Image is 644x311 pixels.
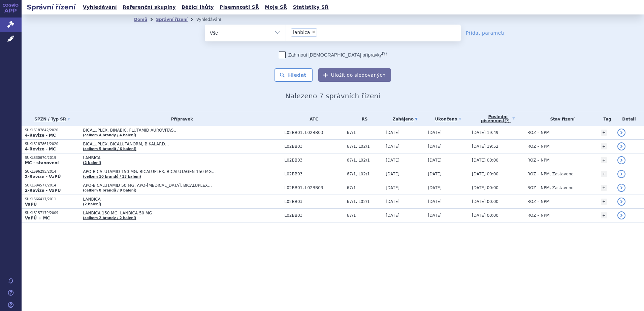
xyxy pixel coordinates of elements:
span: ROZ – NPM [527,213,550,218]
a: (2 balení) [83,161,101,165]
a: Moje SŘ [263,3,289,12]
a: detail [617,142,625,150]
th: ATC [281,112,344,126]
a: + [601,212,607,218]
a: Běžící lhůty [180,3,216,12]
span: [DATE] [386,213,399,218]
span: [DATE] 00:00 [472,199,498,204]
span: L02BB03 [285,144,344,149]
a: Písemnosti SŘ [218,3,261,12]
span: ROZ – NPM [527,199,550,204]
p: SUKLS187842/2020 [25,128,79,133]
strong: 2-Revize - VaPÚ [25,188,61,193]
span: LANBICA [83,155,251,160]
span: 67/1 [347,130,383,135]
span: L02BB03 [285,213,344,218]
th: Přípravek [79,112,281,126]
th: Stav řízení [524,112,598,126]
a: (celkem 8 brandů / 9 balení) [83,188,136,192]
strong: VaPÚ [25,202,37,207]
a: Referenční skupiny [121,3,178,12]
span: APO-BICALUTAMID 150 MG, BICALUPLEX, BICALUTAGEN 150 MG… [83,169,251,174]
span: Nalezeno 7 správních řízení [285,92,380,100]
span: 67/1, L02/1 [347,199,383,204]
a: Statistiky SŘ [291,3,330,12]
span: [DATE] 00:00 [472,213,498,218]
a: + [601,171,607,177]
th: Detail [614,112,644,126]
span: [DATE] 00:00 [472,185,498,190]
a: + [601,157,607,163]
span: 67/1, L02/1 [347,158,383,163]
span: BICALUPLEX, BICALUTANORM, BIKALARD… [83,142,251,146]
th: RS [344,112,383,126]
span: [DATE] [428,213,442,218]
button: Uložit do sledovaných [318,68,391,82]
span: [DATE] [428,130,442,135]
h2: Správní řízení [22,2,81,12]
a: detail [617,211,625,219]
span: ROZ – NPM [527,144,550,149]
span: BICALUPLEX, BINABIC, FLUTAMID AUROVITAS… [83,128,251,133]
a: detail [617,184,625,192]
a: Domů [134,17,147,22]
strong: MC - stanovení [25,161,59,165]
a: detail [617,170,625,178]
p: SUKLS157179/2009 [25,211,79,215]
span: APO-BICALUTAMID 50 MG, APO-[MEDICAL_DATA], BICALUPLEX… [83,183,251,188]
strong: 2-Revize - VaPÚ [25,174,61,179]
a: (celkem 10 brandů / 13 balení) [83,175,141,178]
span: LANBICA 150 MG, LANBICA 50 MG [83,211,251,215]
span: [DATE] [386,144,399,149]
span: [DATE] 19:49 [472,130,498,135]
a: (celkem 5 brandů / 6 balení) [83,147,136,151]
strong: 4-Revize - MC [25,147,56,151]
p: SUKLS96295/2014 [25,169,79,174]
a: + [601,143,607,149]
span: [DATE] 19:52 [472,144,498,149]
a: (2 balení) [83,202,101,206]
a: SPZN / Typ SŘ [25,114,79,124]
span: LANBICA [83,197,251,202]
a: Poslednípísemnost(?) [472,112,524,126]
span: 67/1, L02/1 [347,144,383,149]
p: SUKLS30670/2019 [25,155,79,160]
a: detail [617,156,625,164]
strong: 4-Revize - MC [25,133,56,138]
span: lanbica [293,30,310,35]
p: SUKLS187861/2020 [25,142,79,146]
span: [DATE] 00:00 [472,172,498,176]
span: [DATE] [428,144,442,149]
span: [DATE] [386,199,399,204]
a: + [601,130,607,136]
span: L02BB03 [285,158,344,163]
span: L02BB01, L02BB03 [285,130,344,135]
span: L02BB03 [285,172,344,176]
span: ROZ – NPM [527,158,550,163]
li: Vyhledávání [196,14,230,25]
span: [DATE] [386,172,399,176]
p: SUKLS66417/2011 [25,197,79,202]
span: [DATE] [428,199,442,204]
a: detail [617,129,625,137]
a: + [601,199,607,205]
span: L02BB01, L02BB03 [285,185,344,190]
span: 67/1 [347,185,383,190]
span: [DATE] [428,158,442,163]
a: Ukončeno [428,114,469,124]
a: (celkem 4 brandy / 4 balení) [83,133,136,137]
span: [DATE] [428,185,442,190]
th: Tag [598,112,614,126]
input: lanbica [319,28,323,36]
span: 67/1 [347,213,383,218]
span: L02BB03 [285,199,344,204]
abbr: (?) [382,51,387,56]
span: ROZ – NPM [527,130,550,135]
span: ROZ – NPM, Zastaveno [527,172,574,176]
label: Zahrnout [DEMOGRAPHIC_DATA] přípravky [279,51,387,58]
span: 67/1, L02/1 [347,172,383,176]
a: Vyhledávání [81,3,119,12]
span: [DATE] [386,158,399,163]
strong: VaPÚ + MC [25,216,50,220]
a: + [601,185,607,191]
